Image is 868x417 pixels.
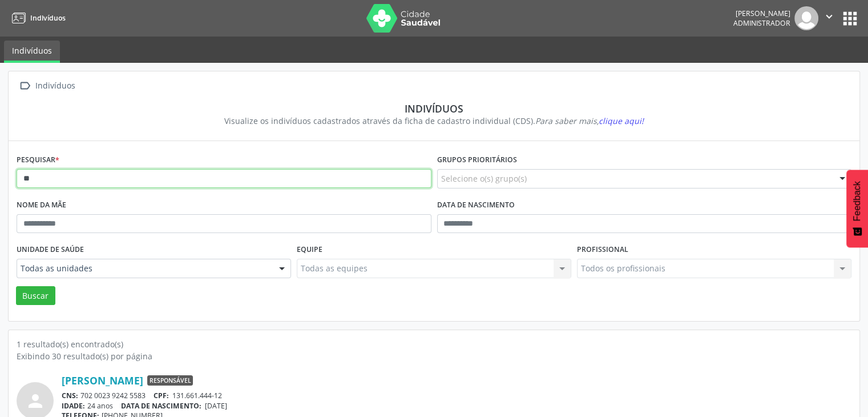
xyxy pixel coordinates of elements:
span: CPF: [154,391,169,400]
a:  Indivíduos [17,78,77,94]
span: Administrador [733,18,790,28]
div: 702 0023 9242 5583 [62,391,851,400]
label: Grupos prioritários [437,151,517,169]
img: img [794,6,818,30]
div: Exibindo 30 resultado(s) por página [17,350,851,362]
span: clique aqui! [599,115,644,126]
div: 1 resultado(s) encontrado(s) [17,338,851,350]
button: apps [840,9,860,29]
div: [PERSON_NAME] [733,9,790,18]
i:  [823,10,835,23]
div: Indivíduos [33,78,77,94]
span: IDADE: [62,401,85,411]
span: DATA DE NASCIMENTO: [121,401,201,411]
i: Para saber mais, [535,115,644,126]
label: Data de nascimento [437,197,515,214]
span: Indivíduos [30,13,66,23]
label: Pesquisar [17,151,59,169]
button:  [818,6,840,30]
div: 24 anos [62,401,851,411]
label: Nome da mãe [17,197,66,214]
label: Equipe [297,241,322,259]
button: Buscar [16,286,55,306]
span: Selecione o(s) grupo(s) [441,173,527,185]
div: Visualize os indivíduos cadastrados através da ficha de cadastro individual (CDS). [25,115,843,127]
label: Profissional [577,241,628,259]
span: CNS: [62,391,78,400]
a: Indivíduos [4,41,60,63]
i:  [17,78,33,94]
span: Feedback [852,181,862,221]
a: [PERSON_NAME] [62,374,143,387]
div: Indivíduos [25,102,843,115]
span: Todas as unidades [21,263,268,274]
label: Unidade de saúde [17,241,84,259]
span: [DATE] [205,401,227,411]
span: Responsável [147,375,193,386]
a: Indivíduos [8,9,66,27]
button: Feedback - Mostrar pesquisa [846,170,868,247]
span: 131.661.444-12 [172,391,222,400]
